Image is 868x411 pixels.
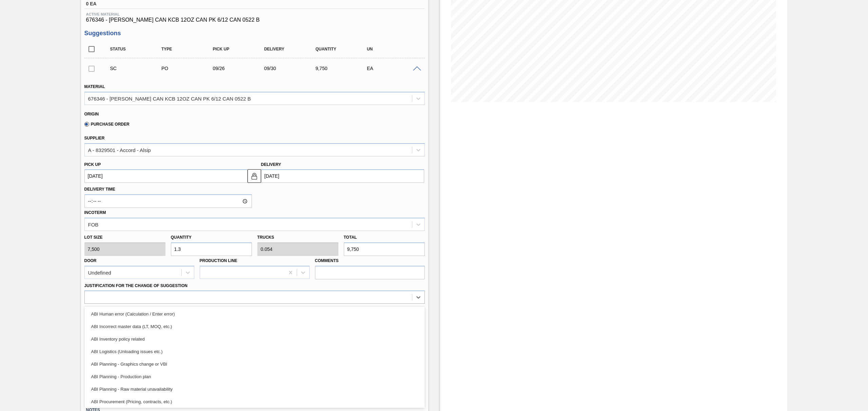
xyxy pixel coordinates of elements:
[211,66,270,71] div: 09/26/2025
[160,47,218,51] div: Type
[344,235,357,240] label: Total
[84,30,425,37] h3: Suggestions
[84,308,425,320] div: ABI Human error (Calculation / Enter error)
[84,320,425,333] div: ABI Incorrect master data (LT, MOQ, etc.)
[108,66,167,71] div: Suggestion Created
[86,1,125,6] span: 0 EA
[315,256,425,266] label: Comments
[84,169,248,183] input: mm/dd/yyyy
[88,221,99,227] div: FOB
[84,283,188,288] label: Justification for the Change of Suggestion
[84,333,425,345] div: ABI Inventory policy related
[250,172,258,180] img: locked
[261,162,281,167] label: Delivery
[211,47,270,51] div: Pick up
[84,162,101,167] label: Pick up
[84,370,425,383] div: ABI Planning - Production plan
[84,258,97,263] label: Door
[200,258,237,263] label: Production Line
[84,305,425,315] label: Observation
[262,66,321,71] div: 09/30/2025
[108,47,167,51] div: Status
[365,66,424,71] div: EA
[84,358,425,370] div: ABI Planning - Graphics change or VBI
[86,17,423,23] span: 676346 - [PERSON_NAME] CAN KCB 12OZ CAN PK 6/12 CAN 0522 B
[84,122,130,127] label: Purchase Order
[314,66,372,71] div: 9,750
[84,233,165,242] label: Lot size
[160,66,218,71] div: Purchase order
[88,95,251,101] div: 676346 - [PERSON_NAME] CAN KCB 12OZ CAN PK 6/12 CAN 0522 B
[262,47,321,51] div: Delivery
[84,112,99,116] label: Origin
[314,47,372,51] div: Quantity
[248,169,261,183] button: locked
[84,185,252,194] label: Delivery Time
[88,147,151,153] div: A - 8329501 - Accord - Alsip
[257,235,274,240] label: Trucks
[88,269,111,275] div: Undefined
[84,395,425,408] div: ABI Procurement (Pricing, contracts, etc.)
[171,235,192,240] label: Quantity
[84,136,105,140] label: Supplier
[84,84,105,89] label: Material
[84,210,106,215] label: Incoterm
[84,345,425,358] div: ABI Logistics (Unloading issues etc.)
[84,383,425,395] div: ABI Planning - Raw material unavailability
[365,47,424,51] div: UN
[261,169,424,183] input: mm/dd/yyyy
[86,12,423,16] span: Active Material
